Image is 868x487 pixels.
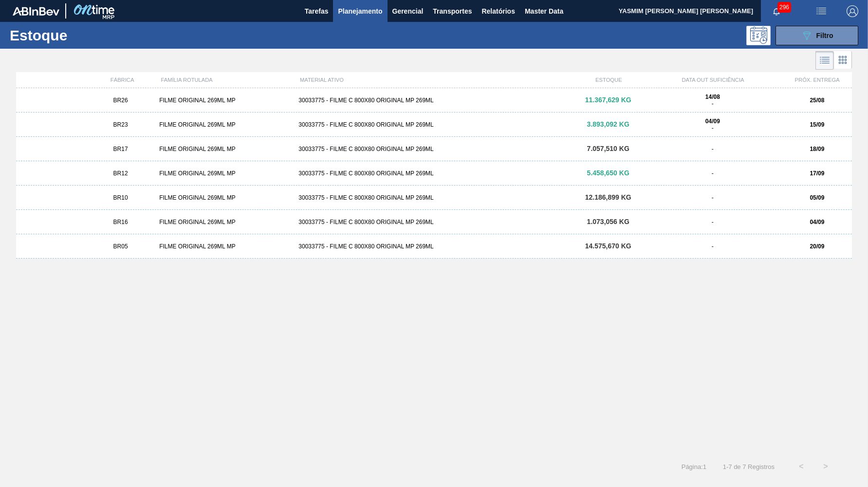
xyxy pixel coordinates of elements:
[113,194,128,201] span: BR10
[155,121,295,128] div: FILME ORIGINAL 269ML MP
[712,100,714,107] span: -
[705,118,720,125] strong: 04/09
[113,243,128,250] span: BR05
[712,170,714,177] span: -
[157,77,296,83] div: FAMÍLIA ROTULADA
[295,243,573,250] div: 30033775 - FILME C 800X80 ORIGINAL MP 269ML
[810,194,824,201] strong: 05/09
[721,463,775,470] span: 1 - 7 de 7 Registros
[433,5,472,17] span: Transportes
[13,7,59,16] img: TNhmsLtSVTkK8tSr43FrP2fwEKptu5GPRR3wAAAABJRU5ErkJggg==
[587,218,629,225] span: 1.073,056 KG
[305,5,329,17] span: Tarefas
[810,121,824,128] strong: 15/09
[113,170,128,177] span: BR12
[834,51,852,70] div: Visão em Cards
[155,97,295,104] div: FILME ORIGINAL 269ML MP
[810,146,824,152] strong: 18/09
[155,194,295,201] div: FILME ORIGINAL 269ML MP
[155,219,295,225] div: FILME ORIGINAL 269ML MP
[338,5,382,17] span: Planejamento
[682,463,706,470] span: Página : 1
[113,219,128,225] span: BR16
[847,5,858,17] img: Logout
[296,77,574,83] div: MATERIAL ATIVO
[705,94,720,100] strong: 14/08
[113,97,128,104] span: BR26
[810,97,824,104] strong: 25/08
[810,219,824,225] strong: 04/09
[816,32,833,39] span: Filtro
[585,193,631,201] span: 12.186,899 KG
[815,51,834,70] div: Visão em Lista
[776,26,858,45] button: Filtro
[88,77,157,83] div: FÁBRICA
[789,454,813,479] button: <
[810,243,824,250] strong: 20/09
[761,4,792,18] button: Notificações
[10,30,153,41] h1: Estoque
[392,5,424,17] span: Gerencial
[295,146,573,152] div: 30033775 - FILME C 800X80 ORIGINAL MP 269ML
[587,145,629,152] span: 7.057,510 KG
[155,170,295,177] div: FILME ORIGINAL 269ML MP
[777,2,791,13] span: 296
[585,96,631,104] span: 11.367,629 KG
[810,170,824,177] strong: 17/09
[113,146,128,152] span: BR17
[587,120,629,128] span: 3.893,092 KG
[815,5,827,17] img: userActions
[481,5,515,17] span: Relatórios
[295,194,573,201] div: 30033775 - FILME C 800X80 ORIGINAL MP 269ML
[113,121,128,128] span: BR23
[585,242,631,250] span: 14.575,670 KG
[155,243,295,250] div: FILME ORIGINAL 269ML MP
[712,146,714,152] span: -
[295,219,573,225] div: 30033775 - FILME C 800X80 ORIGINAL MP 269ML
[712,219,714,225] span: -
[525,5,563,17] span: Master Data
[574,77,644,83] div: ESTOQUE
[587,169,629,177] span: 5.458,650 KG
[782,77,852,83] div: PRÓX. ENTREGA
[712,243,714,250] span: -
[813,454,838,479] button: >
[295,170,573,177] div: 30033775 - FILME C 800X80 ORIGINAL MP 269ML
[712,125,714,131] span: -
[712,194,714,201] span: -
[295,97,573,104] div: 30033775 - FILME C 800X80 ORIGINAL MP 269ML
[295,121,573,128] div: 30033775 - FILME C 800X80 ORIGINAL MP 269ML
[746,26,771,45] div: Pogramando: nenhum usuário selecionado
[155,146,295,152] div: FILME ORIGINAL 269ML MP
[644,77,782,83] div: DATA OUT SUFICIÊNCIA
